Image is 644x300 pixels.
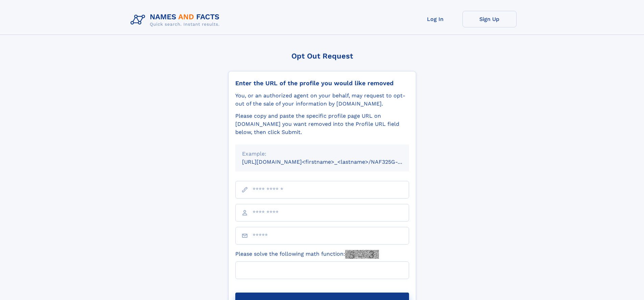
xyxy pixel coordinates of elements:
[235,92,409,108] div: You, or an authorized agent on your behalf, may request to opt-out of the sale of your informatio...
[235,112,409,136] div: Please copy and paste the specific profile page URL on [DOMAIN_NAME] you want removed into the Pr...
[462,11,517,27] a: Sign Up
[228,52,416,60] div: Opt Out Request
[242,150,402,158] div: Example:
[408,11,462,27] a: Log In
[235,79,409,87] div: Enter the URL of the profile you would like removed
[235,250,379,259] label: Please solve the following math function:
[242,159,422,165] small: [URL][DOMAIN_NAME]<firstname>_<lastname>/NAF325G-xxxxxxxx
[128,11,225,29] img: Logo Names and Facts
